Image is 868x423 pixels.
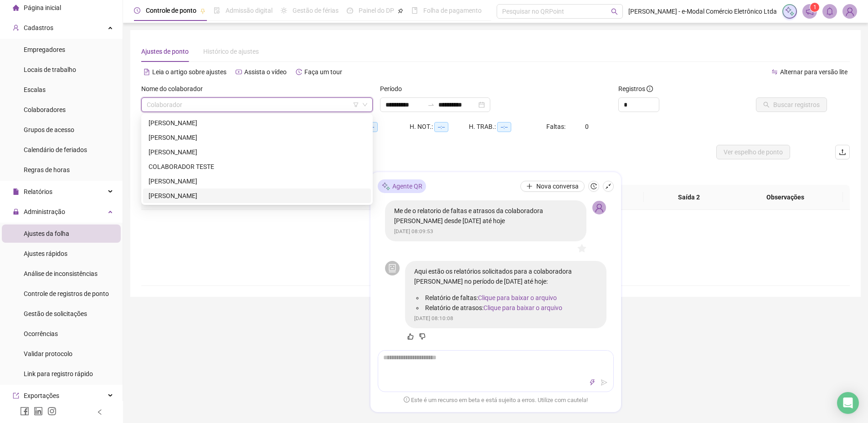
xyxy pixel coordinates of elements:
[24,166,70,173] span: Regras de horas
[587,377,598,388] button: thunderbolt
[407,333,414,340] span: like
[24,86,46,93] span: Escalas
[423,7,482,14] span: Folha de pagamento
[843,5,857,18] img: 93575
[24,208,65,215] span: Administração
[200,8,205,14] span: pushpin
[359,7,394,14] span: Painel do DP
[362,102,368,107] span: down
[394,206,577,226] p: Me de o relatorio de faltas e atrasos da colaboradora [PERSON_NAME] desde [DATE] até hoje
[244,68,287,76] span: Assista o vídeo
[589,379,596,386] span: thunderbolt
[97,409,103,415] span: left
[152,254,839,264] div: Não há dados
[837,392,859,414] div: Open Intercom Messenger
[839,148,846,156] span: upload
[410,122,469,132] div: H. NOT.:
[24,290,109,297] span: Controle de registros de ponto
[226,7,272,14] span: Admissão digital
[826,7,834,15] span: bell
[24,250,67,257] span: Ajustes rápidos
[141,84,209,94] label: Nome do colaborador
[149,118,365,128] div: [PERSON_NAME]
[520,181,585,192] button: Nova conversa
[378,179,426,193] div: Agente QR
[24,350,72,357] span: Validar protocolo
[427,101,435,108] span: swap-right
[785,6,795,16] img: sparkle-icon.fc2bf0ac1784a2077858766a79e2daf3.svg
[143,145,371,159] div: BENJAMIN LUFUANKENDA
[771,69,778,75] span: swap
[806,7,814,15] span: notification
[24,270,98,277] span: Análise de inconsistências
[381,182,390,191] img: sparkle-icon.fc2bf0ac1784a2077858766a79e2daf3.svg
[149,191,365,201] div: [PERSON_NAME]
[478,294,557,301] a: Clique para baixar o arquivo
[716,145,790,159] button: Ver espelho de ponto
[411,7,418,14] span: book
[24,330,58,337] span: Ocorrências
[296,69,302,75] span: history
[585,123,589,130] span: 0
[347,7,353,14] span: dashboard
[47,407,56,416] span: instagram
[469,122,546,132] div: H. TRAB.:
[404,397,410,403] span: exclamation-circle
[497,122,511,132] span: --:--
[628,6,777,16] span: [PERSON_NAME] - e-Modal Comércio Eletrônico Ltda
[350,122,410,132] div: HE 3:
[483,304,562,311] a: Clique para baixar o arquivo
[780,68,847,76] span: Alternar para versão lite
[592,201,606,214] img: 93575
[20,407,29,416] span: facebook
[611,8,618,15] span: search
[647,86,653,92] span: info-circle
[394,228,433,234] span: [DATE] 08:09:53
[414,315,453,321] span: [DATE] 08:10:08
[644,185,734,210] th: Saída 2
[591,183,597,189] span: history
[388,264,396,272] span: robot
[423,303,597,313] li: Relatório de atrasos:
[214,7,220,14] span: file-done
[380,84,408,94] label: Período
[149,133,365,143] div: [PERSON_NAME]
[577,244,586,253] span: star
[146,7,196,14] span: Controle de ponto
[149,147,365,157] div: [PERSON_NAME]
[24,230,69,237] span: Ajustes da folha
[24,46,65,53] span: Empregadores
[419,333,426,340] span: dislike
[414,266,597,286] p: Aqui estão os relatórios solicitados para a colaboradora [PERSON_NAME] no período de [DATE] até h...
[143,130,371,145] div: AYRTON GUZMAN CHOQUE
[143,174,371,189] div: JONATHAS VALERIANO DA SILVA
[618,84,653,94] span: Registros
[404,396,588,405] span: Este é um recurso em beta e está sujeito a erros. Utilize com cautela!
[24,4,61,11] span: Página inicial
[24,310,87,317] span: Gestão de solicitações
[281,7,287,14] span: sun
[810,3,819,12] sup: 1
[13,392,19,399] span: export
[423,293,597,303] li: Relatório de faltas:
[143,189,371,203] div: NAYARA ALVES DE MORAES
[434,122,448,132] span: --:--
[144,69,150,75] span: file-text
[813,4,817,10] span: 1
[134,7,140,14] span: clock-circle
[756,97,827,112] button: Buscar registros
[599,377,610,388] button: send
[13,25,19,31] span: user-add
[13,209,19,215] span: lock
[24,392,59,399] span: Exportações
[293,7,339,14] span: Gestão de férias
[536,181,579,191] span: Nova conversa
[24,146,87,153] span: Calendário de feriados
[728,185,843,210] th: Observações
[141,48,189,55] span: Ajustes de ponto
[143,116,371,130] div: ANDRESSA MARCIANO RODRIGUES
[605,183,611,189] span: shrink
[24,66,76,73] span: Locais de trabalho
[13,189,19,195] span: file
[24,24,53,31] span: Cadastros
